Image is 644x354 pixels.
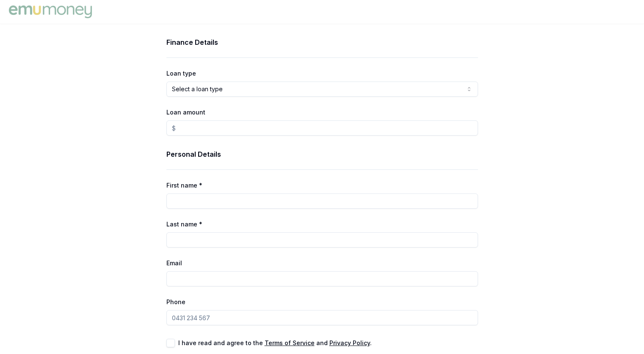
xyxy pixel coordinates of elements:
[7,3,94,20] img: Emu Money
[166,37,478,47] h3: Finance Details
[166,298,185,305] label: Phone
[166,70,196,77] label: Loan type
[166,259,182,267] label: Email
[166,310,478,325] input: 0431 234 567
[166,120,478,136] input: $
[166,149,478,159] h3: Personal Details
[166,182,202,189] label: First name *
[178,340,372,346] label: I have read and agree to the and .
[329,339,370,346] a: Privacy Policy
[166,109,205,116] label: Loan amount
[265,339,315,346] a: Terms of Service
[166,221,202,228] label: Last name *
